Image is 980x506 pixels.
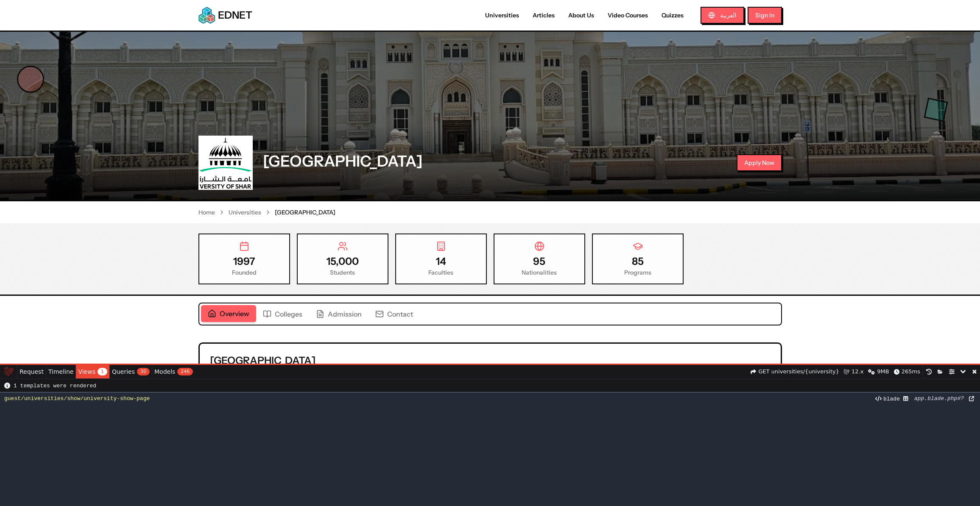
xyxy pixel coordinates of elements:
[4,383,96,389] span: 1 templates were rendered
[403,255,479,268] div: 14
[701,7,744,24] button: العربية
[218,8,252,22] span: EDNET
[748,7,782,24] button: Sign In
[387,309,413,319] span: Contact
[229,208,261,217] a: Universities
[903,395,911,402] span: Parameter count
[737,154,782,171] button: Apply Now
[137,368,150,375] span: 30
[403,268,479,277] div: Faculties
[526,11,561,20] a: Articles
[98,368,107,375] span: 1
[304,255,381,268] div: 15,000
[501,255,578,268] div: 95
[275,208,335,217] span: [GEOGRAPHIC_DATA]
[304,268,381,277] div: Students
[200,137,251,189] img: University of Sharjah logo
[210,354,771,367] h2: [GEOGRAPHIC_DATA]
[275,309,302,319] span: Colleges
[561,11,601,20] a: About Us
[478,11,526,20] a: Universities
[220,309,249,319] span: Overview
[501,268,578,277] div: Nationalities
[328,309,362,319] span: Admission
[4,395,150,402] span: guest/universities/show/university-show-page
[206,255,282,268] div: 1997
[600,255,676,268] div: 85
[206,268,282,277] div: Founded
[177,368,193,375] span: 246
[263,153,423,170] h1: [GEOGRAPHIC_DATA]
[198,208,215,217] a: Home
[601,11,655,20] a: Video Courses
[600,268,676,277] div: Programs
[875,395,900,402] span: Type
[198,7,215,24] img: EDNET
[655,11,690,20] a: Quizzes
[914,395,976,402] span: app.blade.php#?
[198,7,252,24] a: EDNETEDNET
